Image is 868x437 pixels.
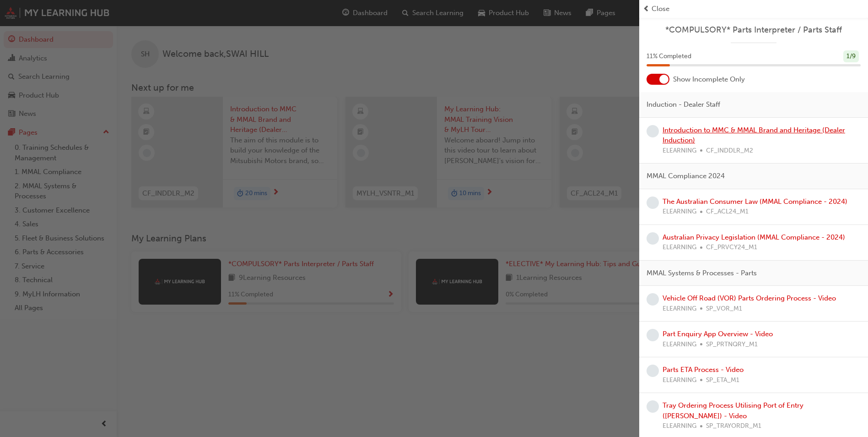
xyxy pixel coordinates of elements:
button: prev-iconClose [643,4,864,14]
span: CF_PRVCY24_M1 [706,242,757,253]
span: Induction - Dealer Staff [647,99,720,110]
a: Part Enquiry App Overview - Video [663,330,773,338]
span: learningRecordVerb_NONE-icon [647,293,659,306]
span: ELEARNING [663,242,696,253]
span: SP_VOR_M1 [706,304,742,314]
span: CF_ACL24_M1 [706,207,749,217]
span: learningRecordVerb_NONE-icon [647,329,659,341]
span: ELEARNING [663,421,696,432]
span: learningRecordVerb_NONE-icon [647,125,659,137]
div: 1 / 9 [843,50,859,63]
a: Tray Ordering Process Utilising Port of Entry ([PERSON_NAME]) - Video [663,401,803,420]
span: MMAL Compliance 2024 [647,171,725,181]
span: SP_TRAYORDR_M1 [706,421,761,432]
span: ELEARNING [663,207,696,217]
span: ELEARNING [663,375,696,386]
span: Close [652,4,669,14]
span: learningRecordVerb_NONE-icon [647,232,659,245]
span: ELEARNING [663,304,696,314]
span: Show Incomplete Only [673,74,745,85]
span: MMAL Systems & Processes - Parts [647,268,757,279]
span: 11 % Completed [647,51,691,62]
span: ELEARNING [663,339,696,350]
span: CF_INDDLR_M2 [706,146,753,156]
a: Vehicle Off Road (VOR) Parts Ordering Process - Video [663,294,836,302]
a: The Australian Consumer Law (MMAL Compliance - 2024) [663,197,847,206]
span: learningRecordVerb_NONE-icon [647,365,659,377]
span: ELEARNING [663,146,696,156]
span: prev-icon [643,4,650,14]
a: Australian Privacy Legislation (MMAL Compliance - 2024) [663,233,845,241]
span: learningRecordVerb_NONE-icon [647,197,659,209]
a: *COMPULSORY* Parts Interpreter / Parts Staff [647,25,861,35]
a: Introduction to MMC & MMAL Brand and Heritage (Dealer Induction) [663,126,845,145]
span: SP_PRTNQRY_M1 [706,339,758,350]
span: learningRecordVerb_NONE-icon [647,400,659,413]
span: SP_ETA_M1 [706,375,739,386]
a: Parts ETA Process - Video [663,366,744,374]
